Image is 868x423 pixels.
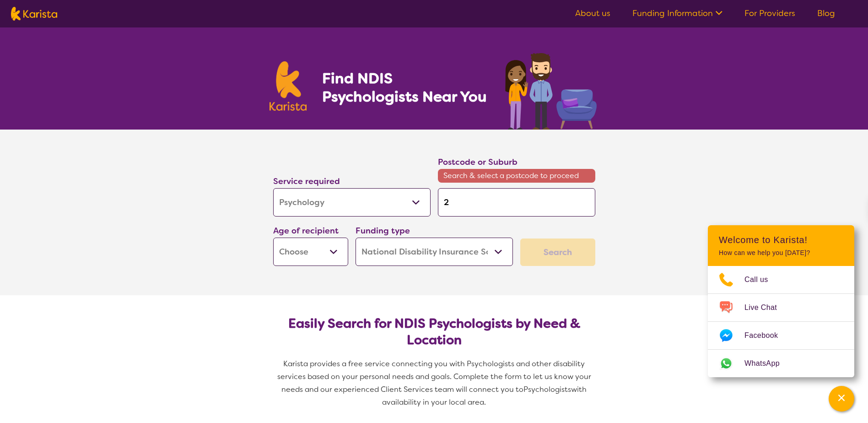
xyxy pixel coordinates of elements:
span: Karista provides a free service connecting you with Psychologists and other disability services b... [277,359,593,394]
span: Call us [744,273,779,287]
span: Live Chat [744,301,788,315]
span: WhatsApp [744,357,791,370]
label: Postcode or Suburb [438,157,518,168]
a: For Providers [744,8,795,19]
h2: Easily Search for NDIS Psychologists by Need & Location [280,315,588,348]
a: Web link opens in a new tab. [708,350,854,377]
button: Channel Menu [829,386,854,412]
label: Funding type [356,225,410,236]
span: Facebook [744,329,789,342]
input: Type [438,188,595,217]
p: How can we help you [DATE]? [719,249,843,257]
a: Blog [817,8,835,19]
div: Channel Menu [708,225,854,377]
label: Service required [273,176,340,187]
img: Karista logo [270,61,307,111]
img: Karista logo [11,7,57,21]
a: About us [575,8,610,19]
label: Age of recipient [273,225,339,236]
ul: Choose channel [708,266,854,377]
h1: Find NDIS Psychologists Near You [322,69,491,106]
span: Search & select a postcode to proceed [438,169,595,183]
img: psychology [502,49,599,130]
span: Psychologists [523,385,571,394]
h2: Welcome to Karista! [719,234,843,245]
a: Funding Information [632,8,722,19]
